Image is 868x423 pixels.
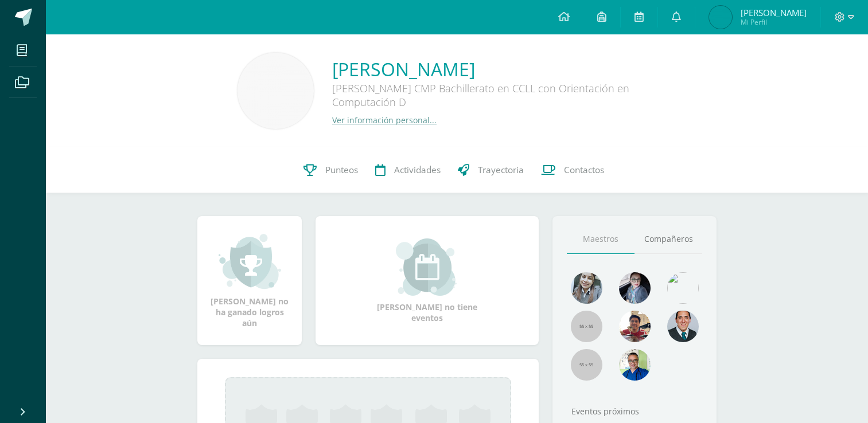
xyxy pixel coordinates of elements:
img: b8baad08a0802a54ee139394226d2cf3.png [619,272,651,304]
a: Ver información personal... [332,115,437,126]
img: 45bd7986b8947ad7e5894cbc9b781108.png [571,272,602,304]
a: Actividades [367,147,449,193]
a: Compañeros [635,225,702,254]
a: Punteos [295,147,367,193]
span: Trayectoria [478,164,524,176]
span: Actividades [394,164,441,176]
span: Punteos [325,164,358,176]
div: [PERSON_NAME] no ha ganado logros aún [209,233,290,328]
a: Trayectoria [449,147,532,193]
div: Eventos próximos [567,406,702,417]
div: [PERSON_NAME] no tiene eventos [370,238,485,323]
span: [PERSON_NAME] [741,7,807,18]
img: event_small.png [396,238,458,296]
img: eec80b72a0218df6e1b0c014193c2b59.png [667,311,699,342]
span: Mi Perfil [741,17,807,27]
img: 10741f48bcca31577cbcd80b61dad2f3.png [619,349,651,381]
img: 11152eb22ca3048aebc25a5ecf6973a7.png [619,311,651,342]
div: [PERSON_NAME] CMP Bachillerato en CCLL con Orientación en Computación D [332,81,676,115]
img: 55x55 [571,311,602,342]
span: Contactos [564,164,604,176]
a: [PERSON_NAME] [332,57,676,81]
img: c25c8a4a46aeab7e345bf0f34826bacf.png [667,272,699,304]
img: bd69e91e4ed03f0e21a51cbaf098f92e.png [709,6,732,29]
img: 55x55 [571,349,602,381]
img: 66b2ea6c2180a1072aafbfc7570e3c10.png [240,55,312,127]
img: achievement_small.png [219,233,281,290]
a: Contactos [532,147,613,193]
a: Maestros [567,225,635,254]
